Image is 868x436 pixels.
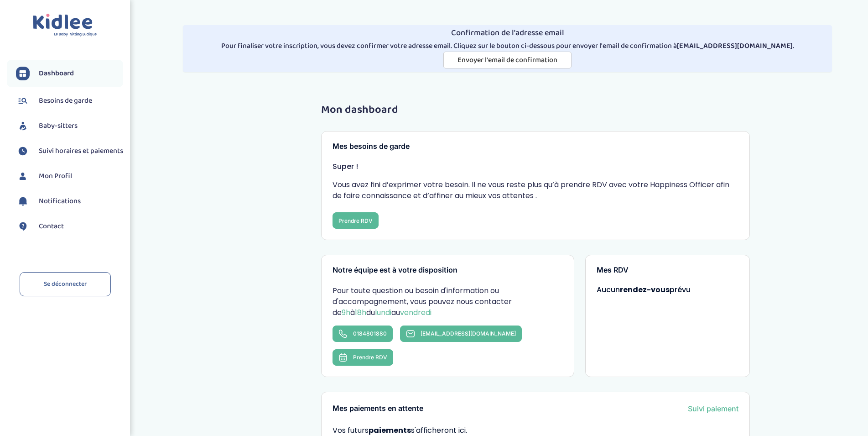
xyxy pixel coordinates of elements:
p: Super ! [333,161,738,172]
a: Contact [16,220,123,233]
a: Se déconnecter [20,272,111,296]
strong: paiements [369,425,411,436]
p: Vous avez fini d’exprimer votre besoin. Il ne vous reste plus qu’à prendre RDV avec votre Happine... [333,179,738,201]
h3: Mes besoins de garde [333,142,738,151]
span: Besoins de garde [39,95,92,106]
p: Pour finaliser votre inscription, vous devez confirmer votre adresse email. Cliquez sur le bouton... [187,41,828,52]
span: 9h [342,307,350,318]
h3: Mes RDV [597,266,739,274]
img: contact.svg [16,220,30,233]
p: Pour toute question ou besoin d'information ou d'accompagnement, vous pouvez nous contacter de à ... [333,285,562,318]
span: vendredi [400,307,431,318]
span: Dashboard [39,68,74,79]
a: Notifications [16,194,123,208]
span: Envoyer l'email de confirmation [457,54,557,66]
img: babysitters.svg [16,119,30,133]
button: Prendre RDV [333,349,393,366]
strong: rendez-vous [620,284,670,295]
img: profil.svg [16,169,30,183]
img: besoin.svg [16,94,30,108]
a: Besoins de garde [16,94,123,108]
a: 0184801880 [333,326,393,342]
span: Vos futurs s'afficheront ici. [333,425,467,436]
span: lundi [375,307,391,318]
button: Prendre RDV [333,212,379,229]
h4: Confirmation de l'adresse email [187,29,828,38]
span: Mon Profil [39,171,72,182]
span: 18h [355,307,366,318]
img: notification.svg [16,194,30,208]
span: Baby-sitters [39,121,78,131]
img: suivihoraire.svg [16,144,30,158]
h3: Mes paiements en attente [333,404,423,413]
a: Suivi paiement [688,403,738,414]
span: Contact [39,221,64,232]
span: [EMAIL_ADDRESS][DOMAIN_NAME] [421,330,516,337]
strong: [EMAIL_ADDRESS][DOMAIN_NAME] [677,40,793,52]
a: Baby-sitters [16,119,123,133]
img: logo.svg [33,14,97,37]
span: 0184801880 [353,330,387,337]
span: Notifications [39,196,81,207]
a: Dashboard [16,67,123,80]
button: Envoyer l'email de confirmation [443,52,572,68]
span: Aucun prévu [597,284,691,295]
span: Suivi horaires et paiements [39,146,123,157]
h1: Mon dashboard [321,104,750,116]
a: [EMAIL_ADDRESS][DOMAIN_NAME] [400,326,522,342]
a: Mon Profil [16,169,123,183]
span: Prendre RDV [353,354,387,361]
h3: Notre équipe est à votre disposition [333,266,562,274]
a: Suivi horaires et paiements [16,144,123,158]
img: dashboard.svg [16,67,30,80]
